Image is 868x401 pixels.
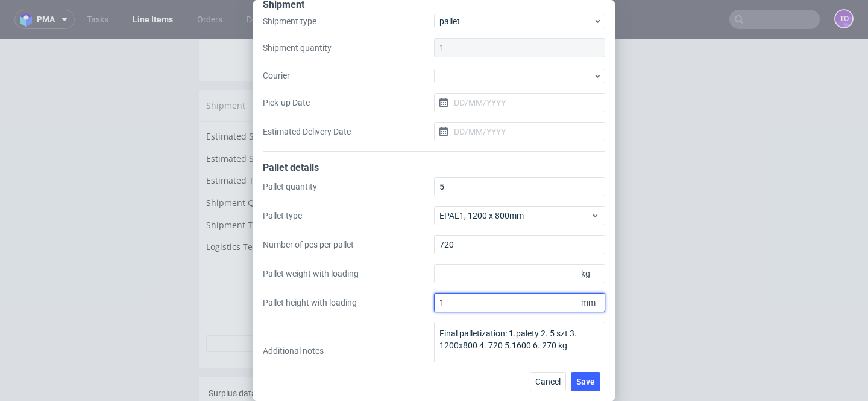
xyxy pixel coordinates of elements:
[199,51,523,83] div: Shipment
[263,210,434,222] label: Pallet type
[206,91,357,113] td: Estimated Shipment Quantity
[435,59,515,75] button: Manage shipments
[206,297,515,313] button: Showdetails
[206,113,357,135] td: Estimated Shipment Cost
[357,91,515,113] td: Unknown
[357,179,515,202] td: package
[263,297,434,309] label: Pallet height with loading
[263,181,434,193] label: Pallet quantity
[263,126,434,138] label: Estimated Delivery Date
[439,210,591,222] span: EPAL1, 1200 x 800mm
[263,268,434,280] label: Pallet weight with loading
[530,372,566,391] button: Cancel
[434,322,605,380] textarea: Final palletization: 1.palety 2. 5 szt 3. 1200x800 4. 720 5.1600 6. 270 kg
[434,122,605,141] input: DD/MM/YYYY
[579,265,603,282] span: kg
[571,372,600,391] button: Save
[263,161,605,177] div: Pallet details
[263,15,434,27] label: Shipment type
[450,233,515,249] button: Update
[357,135,515,157] td: Unknown
[579,294,603,311] span: mm
[206,179,357,202] td: Shipment Type
[357,113,515,135] td: Unknown
[263,345,434,357] label: Additional notes
[434,93,605,112] input: DD/MM/YYYY
[209,350,256,359] span: Surplus data
[535,377,561,386] span: Cancel
[439,15,593,27] span: pallet
[263,239,434,251] label: Number of pcs per pallet
[576,377,595,386] span: Save
[263,42,434,54] label: Shipment quantity
[206,157,357,179] td: Shipment Quantity
[206,201,357,228] td: Logistics Team Comment
[263,69,434,82] label: Courier
[357,157,515,179] td: 1
[263,97,434,109] label: Pick-up Date
[206,135,357,157] td: Estimated Total weight
[309,274,412,290] button: Mark as shipped manually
